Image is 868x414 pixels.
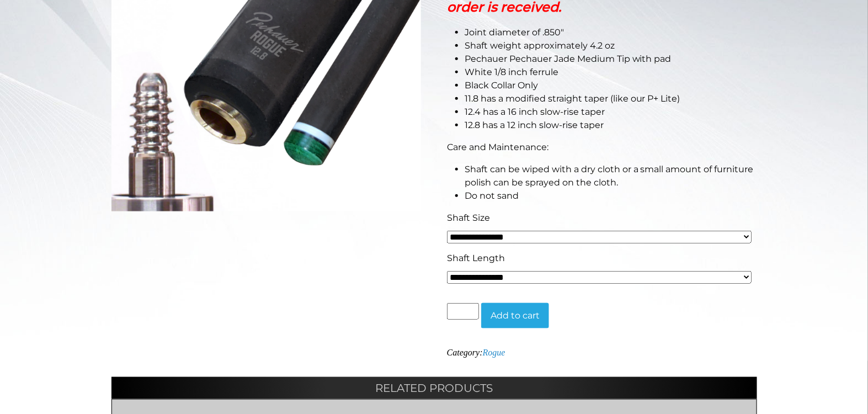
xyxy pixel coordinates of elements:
li: White 1/8 inch ferrule [465,66,757,79]
li: 12.4 has a 16 inch slow-rise taper [465,105,757,119]
li: Joint diameter of .850″ [465,26,757,39]
p: Care and Maintenance: [447,141,757,154]
button: Add to cart [481,303,549,328]
li: Black Collar Only [465,79,757,92]
span: Shaft Size [447,213,490,223]
input: Product quantity [447,303,479,320]
li: 12.8 has a 12 inch slow-rise taper [465,119,757,132]
h2: Related products [111,377,757,399]
span: Shaft Length [447,253,505,263]
li: Pechauer Pechauer Jade Medium Tip with pad [465,52,757,66]
span: Category: [447,348,505,357]
li: Shaft can be wiped with a dry cloth or a small amount of furniture polish can be sprayed on the c... [465,163,757,189]
li: Do not sand [465,189,757,203]
li: Shaft weight approximately 4.2 oz [465,39,757,52]
li: 11.8 has a modified straight taper (like our P+ Lite) [465,92,757,105]
a: Rogue [483,348,505,357]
